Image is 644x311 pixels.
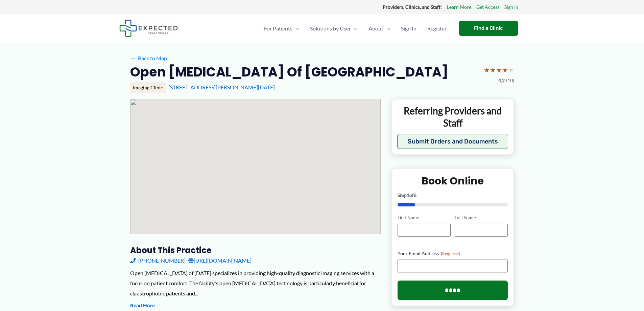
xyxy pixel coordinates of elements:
span: ★ [490,64,496,76]
a: Sign In [396,17,422,40]
h3: About this practice [130,245,381,256]
span: 4.2 [498,76,505,85]
span: Menu Toggle [383,17,390,40]
p: Step of [398,193,508,198]
a: [PHONE_NUMBER] [130,256,186,266]
a: Get Access [476,3,499,12]
div: Open [MEDICAL_DATA] of [DATE] specializes in providing high-quality diagnostic imaging services w... [130,268,381,298]
span: Sign In [401,17,416,40]
p: Referring Providers and Staff [397,105,508,129]
label: Last Name [455,215,508,221]
nav: Primary Site Navigation [259,17,452,40]
span: About [368,17,383,40]
div: Imaging Clinic [130,82,166,93]
span: ★ [502,64,508,76]
a: Solutions by UserMenu Toggle [305,17,363,40]
span: 1 [407,192,409,198]
a: For PatientsMenu Toggle [259,17,305,40]
h2: Open [MEDICAL_DATA] of [GEOGRAPHIC_DATA] [130,64,448,80]
span: 6 [414,192,416,198]
a: [URL][DOMAIN_NAME] [188,256,252,266]
span: (10) [506,76,514,85]
button: Read More [130,302,155,310]
span: ← [130,55,137,61]
label: First Name [398,215,451,221]
span: Solutions by User [310,17,351,40]
strong: Providers, Clinics, and Staff: [383,4,442,10]
a: [STREET_ADDRESS][PERSON_NAME][DATE] [168,84,275,90]
label: Your Email Address [398,250,508,257]
span: Menu Toggle [292,17,299,40]
span: For Patients [264,17,292,40]
span: Menu Toggle [351,17,358,40]
a: Find a Clinic [459,21,518,36]
span: ★ [484,64,490,76]
img: Expected Healthcare Logo - side, dark font, small [119,20,178,37]
a: AboutMenu Toggle [363,17,396,40]
h2: Book Online [398,174,508,187]
button: Submit Orders and Documents [397,134,508,149]
a: Sign In [504,3,518,12]
a: Register [422,17,452,40]
a: Learn More [447,3,471,12]
span: ★ [508,64,514,76]
a: ←Back to Map [130,53,167,63]
span: (Required) [441,251,460,256]
span: ★ [496,64,502,76]
span: Register [427,17,447,40]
